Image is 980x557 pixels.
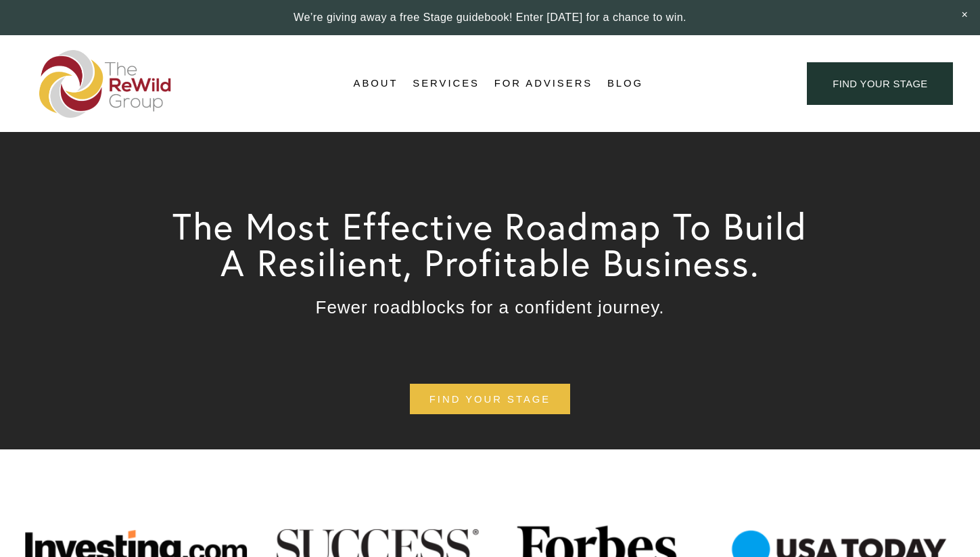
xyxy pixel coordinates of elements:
span: Services [413,74,480,93]
span: The Most Effective Roadmap To Build A Resilient, Profitable Business. [172,203,819,286]
a: folder dropdown [413,74,480,94]
a: folder dropdown [354,74,398,94]
a: Blog [607,74,643,94]
a: find your stage [807,62,953,105]
a: find your stage [410,384,570,414]
span: Fewer roadblocks for a confident journey. [316,297,665,317]
img: The ReWild Group [39,50,172,118]
span: About [354,74,398,93]
a: For Advisers [494,74,592,94]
